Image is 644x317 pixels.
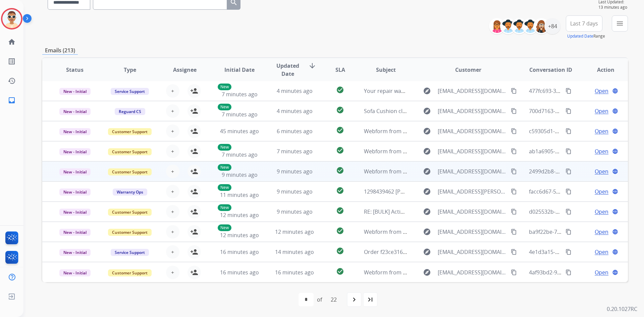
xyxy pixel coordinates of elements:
[529,269,629,276] span: 4af93bd2-924e-4944-83f0-87421384f408
[277,127,313,135] span: 6 minutes ago
[438,228,507,236] span: [EMAIL_ADDRESS][DOMAIN_NAME]
[171,107,174,115] span: +
[220,231,259,239] span: 12 minutes ago
[218,224,231,231] p: New
[612,128,618,134] mat-icon: language
[595,188,608,196] span: Open
[111,88,149,95] span: Service Support
[376,66,396,74] span: Subject
[612,269,618,275] mat-icon: language
[277,148,313,155] span: 7 minutes ago
[612,88,618,94] mat-icon: language
[336,86,344,94] mat-icon: check_circle
[108,269,152,276] span: Customer Support
[438,107,507,115] span: [EMAIL_ADDRESS][DOMAIN_NAME]
[190,147,198,155] mat-icon: person_add
[455,66,481,74] span: Customer
[529,66,572,74] span: Conversation ID
[364,107,412,115] span: Sofa Cushion claim
[220,248,259,256] span: 16 minutes ago
[566,229,572,235] mat-icon: content_copy
[567,34,593,39] button: Updated Date
[529,248,632,256] span: 4e1d3a15-a595-4d9a-9a59-7811d6ec856f
[595,268,608,276] span: Open
[438,127,507,135] span: [EMAIL_ADDRESS][DOMAIN_NAME]
[529,87,629,95] span: 477fc693-34d4-4ec3-9aee-9bf3c9ea6212
[220,191,259,199] span: 11 minutes ago
[423,188,431,196] mat-icon: explore
[308,62,316,70] mat-icon: arrow_downward
[612,168,618,174] mat-icon: language
[423,167,431,175] mat-icon: explore
[171,228,174,236] span: +
[423,87,431,95] mat-icon: explore
[59,269,91,276] span: New - Initial
[595,228,608,236] span: Open
[511,168,517,174] mat-icon: content_copy
[108,168,152,175] span: Customer Support
[570,22,598,25] span: Last 7 days
[544,18,560,34] div: +84
[166,266,179,279] button: +
[275,228,314,235] span: 12 minutes ago
[108,128,152,135] span: Customer Support
[277,168,313,175] span: 9 minutes ago
[190,208,198,216] mat-icon: person_add
[108,209,152,216] span: Customer Support
[166,145,179,158] button: +
[566,15,602,32] button: Last 7 days
[364,168,516,175] span: Webform from [EMAIL_ADDRESS][DOMAIN_NAME] on [DATE]
[336,207,344,215] mat-icon: check_circle
[171,127,174,135] span: +
[511,148,517,154] mat-icon: content_copy
[59,108,91,115] span: New - Initial
[595,107,608,115] span: Open
[612,108,618,114] mat-icon: language
[59,148,91,155] span: New - Initial
[222,171,258,178] span: 9 minutes ago
[2,9,21,28] img: avatar
[220,211,259,219] span: 12 minutes ago
[171,188,174,196] span: +
[218,204,231,211] p: New
[166,104,179,118] button: +
[8,96,16,104] mat-icon: inbox
[220,127,259,135] span: 45 minutes ago
[336,267,344,275] mat-icon: check_circle
[612,148,618,154] mat-icon: language
[8,57,16,65] mat-icon: list_alt
[511,269,517,275] mat-icon: content_copy
[529,148,631,155] span: ab1a6905-2f1e-4353-842b-6a7d76fd01aa
[423,127,431,135] mat-icon: explore
[364,188,437,195] span: 1298439462 [PERSON_NAME]
[612,249,618,255] mat-icon: language
[595,208,608,216] span: Open
[335,66,345,74] span: SLA
[218,184,231,191] p: New
[529,168,631,175] span: 2499d2b8-9fad-4358-b7b8-86c4838835f7
[218,144,231,151] p: New
[220,269,259,276] span: 16 minutes ago
[612,209,618,215] mat-icon: language
[59,229,91,236] span: New - Initial
[8,77,16,85] mat-icon: history
[59,88,91,95] span: New - Initial
[171,87,174,95] span: +
[218,104,231,110] p: New
[511,88,517,94] mat-icon: content_copy
[616,19,624,28] mat-icon: menu
[423,147,431,155] mat-icon: explore
[423,248,431,256] mat-icon: explore
[171,268,174,276] span: +
[336,247,344,255] mat-icon: check_circle
[364,148,516,155] span: Webform from [EMAIL_ADDRESS][DOMAIN_NAME] on [DATE]
[190,107,198,115] mat-icon: person_add
[190,228,198,236] mat-icon: person_add
[222,111,258,118] span: 7 minutes ago
[166,205,179,218] button: +
[42,46,78,55] p: Emails (213)
[222,151,258,158] span: 7 minutes ago
[607,305,637,313] p: 0.20.1027RC
[567,33,605,39] span: Range
[566,269,572,275] mat-icon: content_copy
